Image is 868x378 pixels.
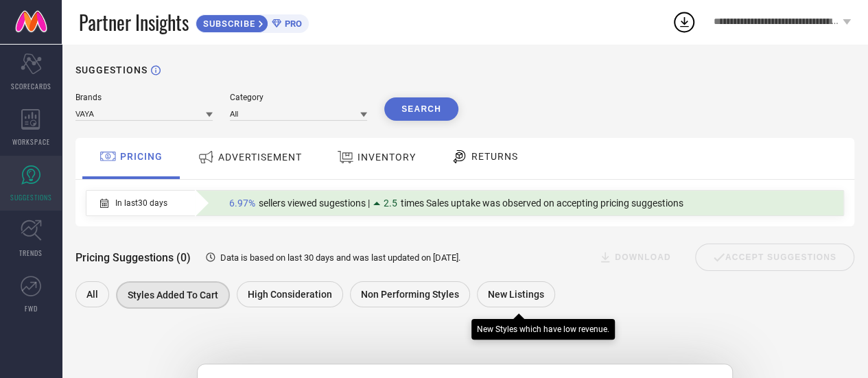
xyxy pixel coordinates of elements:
div: Category [230,93,367,102]
div: Brands [75,93,213,102]
span: sellers viewed sugestions | [259,198,370,209]
span: Partner Insights [79,8,189,36]
span: PRO [281,19,302,29]
span: High Consideration [248,289,332,300]
span: In last 30 days [115,198,167,208]
span: SUGGESTIONS [10,192,52,202]
span: FWD [25,303,38,314]
span: times Sales uptake was observed on accepting pricing suggestions [401,198,683,209]
span: 6.97% [229,198,255,209]
h1: SUGGESTIONS [75,64,148,75]
div: Accept Suggestions [695,244,854,271]
span: SUBSCRIBE [196,19,259,29]
span: TRENDS [19,248,43,258]
span: RETURNS [471,151,518,162]
a: SUBSCRIBEPRO [196,11,309,33]
span: Data is based on last 30 days and was last updated on [DATE] . [220,252,460,263]
span: Styles Added To Cart [128,290,218,300]
span: ADVERTISEMENT [218,152,302,163]
span: INVENTORY [357,152,416,163]
span: Pricing Suggestions (0) [75,251,191,264]
span: WORKSPACE [12,137,50,147]
span: Non Performing Styles [361,289,459,300]
button: Search [384,97,458,121]
span: 2.5 [384,198,397,209]
span: New Listings [488,289,544,300]
span: PRICING [120,151,163,162]
div: New Styles which have low revenue. [477,324,609,334]
div: Percentage of sellers who have viewed suggestions for the current Insight Type [222,194,690,212]
div: Open download list [672,10,696,34]
span: SCORECARDS [11,81,51,91]
span: All [86,289,98,300]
